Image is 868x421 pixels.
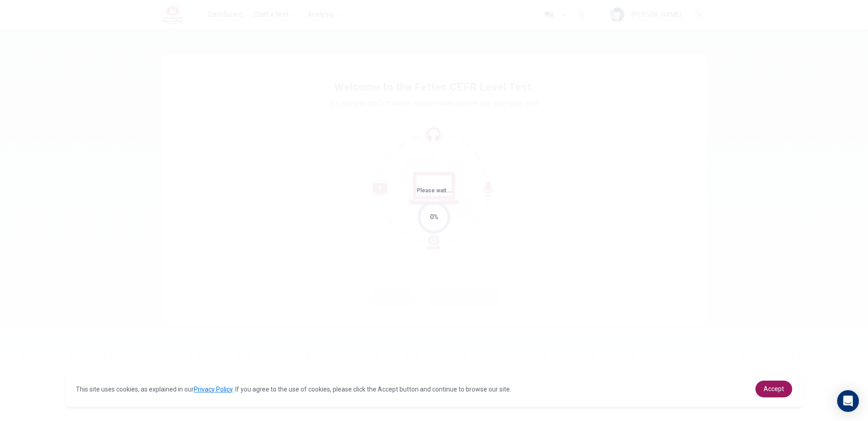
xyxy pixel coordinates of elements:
[755,381,792,397] a: dismiss cookie message
[76,386,511,393] span: This site uses cookies, as explained in our . If you agree to the use of cookies, please click th...
[417,187,452,194] span: Please wait...
[837,390,859,412] div: Open Intercom Messenger
[65,372,803,406] div: cookieconsent
[764,385,784,392] span: Accept
[194,386,232,393] a: Privacy Policy
[430,212,439,222] div: 0%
